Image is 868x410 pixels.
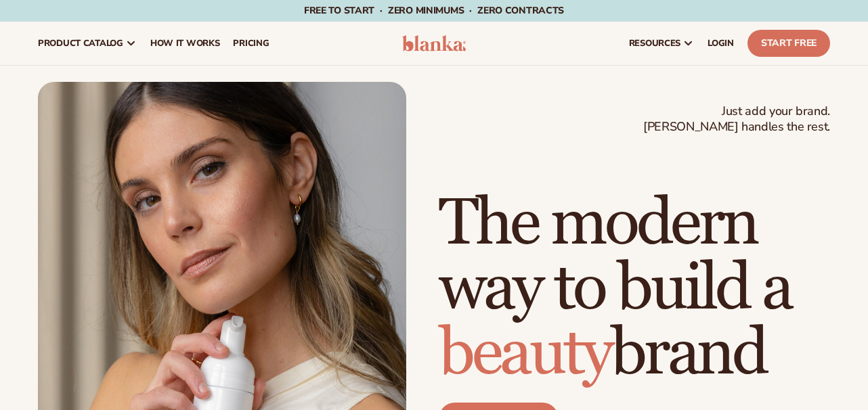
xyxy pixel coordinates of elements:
[747,30,830,57] a: Start Free
[304,4,564,17] span: Free to start · ZERO minimums · ZERO contracts
[439,191,830,386] h1: The modern way to build a brand
[439,314,611,393] span: beauty
[226,22,276,65] a: pricing
[708,38,734,49] span: LOGIN
[622,22,701,65] a: resources
[402,35,466,51] img: logo
[150,38,220,49] span: How It Works
[701,22,741,65] a: LOGIN
[38,38,123,49] span: product catalog
[233,38,269,49] span: pricing
[31,22,144,65] a: product catalog
[629,38,680,49] span: resources
[643,104,830,135] span: Just add your brand. [PERSON_NAME] handles the rest.
[144,22,227,65] a: How It Works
